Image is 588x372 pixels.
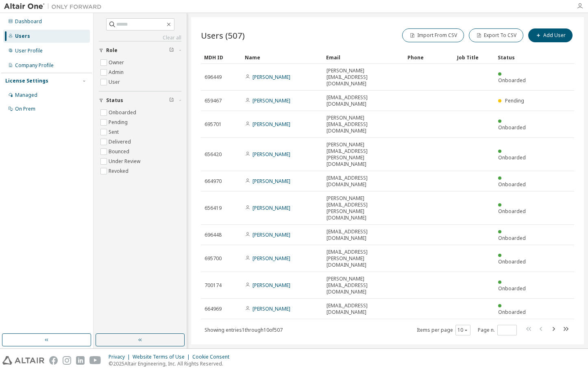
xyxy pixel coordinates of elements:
[253,74,290,80] a: [PERSON_NAME]
[253,204,290,211] a: [PERSON_NAME]
[326,51,401,64] div: Email
[253,305,290,312] a: [PERSON_NAME]
[327,141,401,168] span: [PERSON_NAME][EMAIL_ADDRESS][PERSON_NAME][DOMAIN_NAME]
[498,124,526,131] span: Onboarded
[327,195,401,221] span: [PERSON_NAME][EMAIL_ADDRESS][PERSON_NAME][DOMAIN_NAME]
[109,166,130,176] label: Revoked
[15,106,35,112] div: On Prem
[99,41,181,59] button: Role
[63,356,71,365] img: instagram.svg
[498,258,526,265] span: Onboarded
[4,2,106,11] img: Altair One
[205,326,283,333] span: Showing entries 1 through 10 of 507
[109,117,129,127] label: Pending
[205,232,222,238] span: 696448
[15,33,30,39] div: Users
[205,282,222,289] span: 700174
[109,127,120,137] label: Sent
[253,231,290,238] a: [PERSON_NAME]
[109,354,133,360] div: Privacy
[169,97,174,104] span: Clear filter
[253,178,290,185] a: [PERSON_NAME]
[498,181,526,188] span: Onboarded
[417,325,470,335] span: Items per page
[253,255,290,262] a: [PERSON_NAME]
[327,94,401,107] span: [EMAIL_ADDRESS][DOMAIN_NAME]
[76,356,85,365] img: linkedin.svg
[205,151,222,158] span: 656420
[253,282,290,289] a: [PERSON_NAME]
[457,51,491,64] div: Job Title
[15,92,37,98] div: Managed
[327,115,401,134] span: [PERSON_NAME][EMAIL_ADDRESS][DOMAIN_NAME]
[505,97,524,104] span: Pending
[49,356,58,365] img: facebook.svg
[245,51,320,64] div: Name
[457,327,468,333] button: 10
[327,249,401,268] span: [EMAIL_ADDRESS][PERSON_NAME][DOMAIN_NAME]
[106,47,118,54] span: Role
[253,151,290,158] a: [PERSON_NAME]
[109,67,125,77] label: Admin
[327,175,401,188] span: [EMAIL_ADDRESS][DOMAIN_NAME]
[192,354,234,360] div: Cookie Consent
[99,91,181,109] button: Status
[15,48,43,54] div: User Profile
[327,302,401,315] span: [EMAIL_ADDRESS][DOMAIN_NAME]
[498,51,532,64] div: Status
[205,306,222,312] span: 664969
[528,28,573,42] button: Add User
[205,74,222,80] span: 696449
[109,360,234,367] p: © 2025 Altair Engineering, Inc. All Rights Reserved.
[478,325,517,335] span: Page n.
[327,228,401,241] span: [EMAIL_ADDRESS][DOMAIN_NAME]
[109,147,131,157] label: Bounced
[201,30,245,41] span: Users (507)
[498,208,526,215] span: Onboarded
[498,77,526,84] span: Onboarded
[205,255,222,262] span: 695700
[498,285,526,292] span: Onboarded
[327,276,401,295] span: [PERSON_NAME][EMAIL_ADDRESS][DOMAIN_NAME]
[498,154,526,161] span: Onboarded
[5,78,48,84] div: License Settings
[407,51,451,64] div: Phone
[15,18,42,25] div: Dashboard
[99,35,181,41] a: Clear all
[498,235,526,241] span: Onboarded
[205,121,222,128] span: 695701
[402,28,464,42] button: Import From CSV
[327,67,401,87] span: [PERSON_NAME][EMAIL_ADDRESS][DOMAIN_NAME]
[169,47,174,54] span: Clear filter
[109,77,122,87] label: User
[204,51,238,64] div: MDH ID
[106,97,123,104] span: Status
[109,58,126,67] label: Owner
[205,205,222,211] span: 656419
[2,356,44,365] img: altair_logo.svg
[89,356,101,365] img: youtube.svg
[205,98,222,104] span: 659467
[15,62,54,69] div: Company Profile
[498,309,526,315] span: Onboarded
[109,137,133,147] label: Delivered
[205,178,222,185] span: 664970
[253,121,290,128] a: [PERSON_NAME]
[469,28,523,42] button: Export To CSV
[133,354,192,360] div: Website Terms of Use
[109,157,142,166] label: Under Review
[109,108,138,117] label: Onboarded
[253,97,290,104] a: [PERSON_NAME]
